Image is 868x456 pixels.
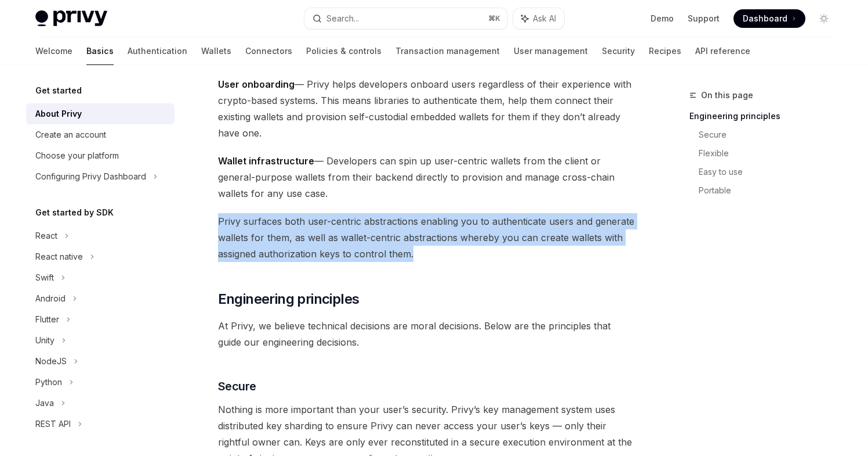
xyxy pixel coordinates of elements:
[35,313,59,326] div: Flutter
[35,128,106,142] div: Create an account
[733,9,805,28] a: Dashboard
[304,8,507,29] button: Search...⌘K
[35,170,146,184] div: Configuring Privy Dashboard
[218,153,636,202] span: — Developers can spin up user-centric wallets from the client or general-purpose wallets from the...
[218,318,636,350] span: At Privy, we believe technical decisions are moral decisions. Below are the principles that guide...
[488,14,500,23] span: ⌘ K
[513,8,564,29] button: Ask AI
[35,10,107,27] img: light logo
[35,149,119,163] div: Choose your platform
[699,125,842,144] a: Secure
[649,37,681,65] a: Recipes
[218,78,295,90] strong: User onboarding
[35,271,54,285] div: Swift
[86,37,114,65] a: Basics
[689,107,842,125] a: Engineering principles
[743,13,787,24] span: Dashboard
[35,206,114,220] h5: Get started by SDK
[35,396,54,410] div: Java
[306,37,382,65] a: Policies & controls
[218,213,636,262] span: Privy surfaces both user-centric abstractions enabling you to authenticate users and generate wal...
[218,378,256,394] span: Secure
[218,155,314,167] strong: Wallet infrastructure
[35,417,71,431] div: REST API
[699,144,842,163] a: Flexible
[35,229,57,243] div: React
[35,84,82,98] h5: Get started
[35,250,83,264] div: React native
[695,37,750,65] a: API reference
[201,37,231,65] a: Wallets
[815,9,833,28] button: Toggle dark mode
[701,88,753,102] span: On this page
[651,13,674,24] a: Demo
[35,107,82,121] div: About Privy
[128,37,187,65] a: Authentication
[514,37,588,65] a: User management
[245,37,292,65] a: Connectors
[26,145,175,166] a: Choose your platform
[35,354,67,368] div: NodeJS
[602,37,635,65] a: Security
[35,333,55,347] div: Unity
[533,13,556,24] span: Ask AI
[688,13,720,24] a: Support
[218,290,359,308] span: Engineering principles
[395,37,500,65] a: Transaction management
[699,163,842,181] a: Easy to use
[699,181,842,200] a: Portable
[326,12,359,26] div: Search...
[35,375,62,389] div: Python
[218,76,636,141] span: — Privy helps developers onboard users regardless of their experience with crypto-based systems. ...
[35,37,72,65] a: Welcome
[35,292,66,306] div: Android
[26,124,175,145] a: Create an account
[26,103,175,124] a: About Privy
